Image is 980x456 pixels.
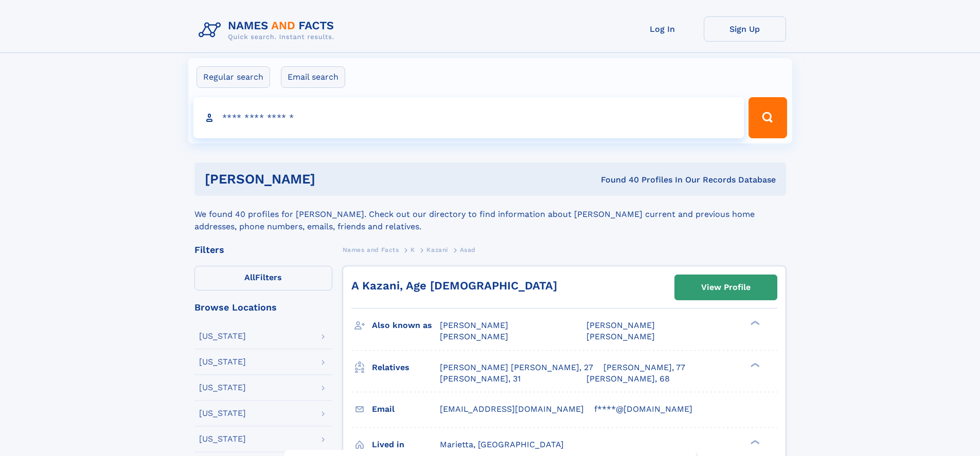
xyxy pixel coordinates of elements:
[440,362,593,373] a: [PERSON_NAME] [PERSON_NAME], 27
[621,16,704,42] a: Log In
[193,97,744,138] input: search input
[205,173,458,186] h1: [PERSON_NAME]
[194,16,343,44] img: Logo Names and Facts
[440,440,564,449] span: Marietta, [GEOGRAPHIC_DATA]
[244,272,255,282] span: All
[411,246,415,253] span: K
[603,362,685,373] a: [PERSON_NAME], 77
[194,303,332,312] div: Browse Locations
[197,66,270,88] label: Regular search
[194,245,332,254] div: Filters
[372,436,440,453] h3: Lived in
[194,266,332,290] label: Filters
[701,276,751,299] div: View Profile
[440,404,584,414] span: [EMAIL_ADDRESS][DOMAIN_NAME]
[748,361,760,368] div: ❯
[199,435,246,443] div: [US_STATE]
[440,373,521,385] a: [PERSON_NAME], 31
[586,320,655,330] span: [PERSON_NAME]
[675,275,777,300] a: View Profile
[351,279,557,292] a: A Kazani, Age [DEMOGRAPHIC_DATA]
[199,332,246,340] div: [US_STATE]
[586,373,670,385] a: [PERSON_NAME], 68
[440,320,508,330] span: [PERSON_NAME]
[199,384,246,392] div: [US_STATE]
[749,97,787,138] button: Search Button
[199,409,246,417] div: [US_STATE]
[411,243,415,256] a: K
[748,439,760,445] div: ❯
[458,174,776,186] div: Found 40 Profiles In Our Records Database
[372,359,440,376] h3: Relatives
[372,317,440,334] h3: Also known as
[440,332,508,341] span: [PERSON_NAME]
[586,332,655,341] span: [PERSON_NAME]
[281,66,345,88] label: Email search
[426,243,448,256] a: Kazani
[194,196,786,233] div: We found 40 profiles for [PERSON_NAME]. Check out our directory to find information about [PERSON...
[704,16,786,42] a: Sign Up
[748,320,760,326] div: ❯
[199,358,246,366] div: [US_STATE]
[460,246,476,253] span: Asad
[426,246,448,253] span: Kazani
[372,400,440,418] h3: Email
[343,243,399,256] a: Names and Facts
